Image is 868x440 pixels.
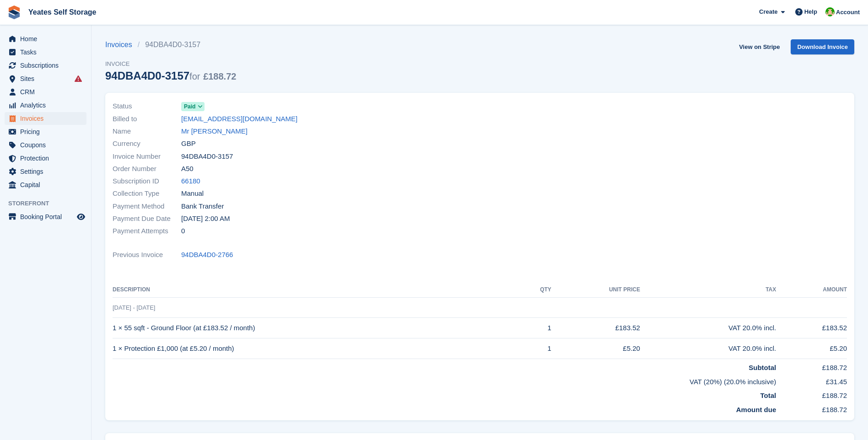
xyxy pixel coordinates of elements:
[20,32,75,45] span: Home
[20,99,75,112] span: Analytics
[105,39,236,50] nav: breadcrumbs
[519,338,551,359] td: 1
[113,304,155,311] span: [DATE] - [DATE]
[113,338,519,359] td: 1 × Protection £1,000 (at £5.20 / month)
[5,178,86,191] a: menu
[749,364,776,371] strong: Subtotal
[736,406,776,413] strong: Amount due
[113,283,519,297] th: Description
[551,283,640,297] th: Unit Price
[5,32,86,45] a: menu
[5,72,86,85] a: menu
[759,7,777,16] span: Create
[20,59,75,72] span: Subscriptions
[776,283,847,297] th: Amount
[113,164,181,174] span: Order Number
[20,72,75,85] span: Sites
[181,164,194,174] span: A50
[181,214,230,224] time: 2025-10-03 01:00:00 UTC
[181,101,205,112] a: Paid
[113,373,776,387] td: VAT (20%) (20.0% inclusive)
[113,151,181,162] span: Invoice Number
[20,165,75,178] span: Settings
[776,373,847,387] td: £31.45
[640,283,776,297] th: Tax
[20,139,75,151] span: Coupons
[5,125,86,138] a: menu
[791,39,854,54] a: Download Invoice
[20,210,75,223] span: Booking Portal
[5,139,86,151] a: menu
[804,7,817,16] span: Help
[181,226,185,236] span: 0
[113,176,181,187] span: Subscription ID
[189,71,200,81] span: for
[640,323,776,333] div: VAT 20.0% incl.
[8,199,91,208] span: Storefront
[105,70,236,82] div: 94DBA4D0-3157
[5,112,86,125] a: menu
[735,39,783,54] a: View on Stripe
[113,126,181,137] span: Name
[181,139,196,149] span: GBP
[640,343,776,354] div: VAT 20.0% incl.
[181,114,297,124] a: [EMAIL_ADDRESS][DOMAIN_NAME]
[181,188,204,199] span: Manual
[519,283,551,297] th: QTY
[181,126,248,137] a: Mr [PERSON_NAME]
[20,112,75,125] span: Invoices
[75,75,82,82] i: Smart entry sync failures have occurred
[105,59,236,69] span: Invoice
[551,338,640,359] td: £5.20
[181,151,233,162] span: 94DBA4D0-3157
[113,188,181,199] span: Collection Type
[184,102,195,111] span: Paid
[776,359,847,373] td: £188.72
[75,211,86,222] a: Preview store
[203,71,236,81] span: £188.72
[113,114,181,124] span: Billed to
[760,392,776,399] strong: Total
[105,39,138,50] a: Invoices
[113,201,181,212] span: Payment Method
[5,86,86,98] a: menu
[113,214,181,224] span: Payment Due Date
[551,318,640,338] td: £183.52
[20,46,75,59] span: Tasks
[25,5,100,20] a: Yeates Self Storage
[113,226,181,236] span: Payment Attempts
[7,5,21,19] img: stora-icon-8386f47178a22dfd0bd8f6a31ec36ba5ce8667c1dd55bd0f319d3a0aa187defe.svg
[20,152,75,165] span: Protection
[836,8,860,17] span: Account
[20,178,75,191] span: Capital
[5,99,86,112] a: menu
[5,152,86,165] a: menu
[776,387,847,401] td: £188.72
[20,125,75,138] span: Pricing
[113,139,181,149] span: Currency
[113,101,181,112] span: Status
[776,401,847,415] td: £188.72
[181,201,224,212] span: Bank Transfer
[519,318,551,338] td: 1
[5,46,86,59] a: menu
[776,338,847,359] td: £5.20
[113,318,519,338] td: 1 × 55 sqft - Ground Floor (at £183.52 / month)
[5,210,86,223] a: menu
[113,250,181,260] span: Previous Invoice
[776,318,847,338] td: £183.52
[5,59,86,72] a: menu
[825,7,835,16] img: Angela Field
[181,176,200,187] a: 66180
[5,165,86,178] a: menu
[20,86,75,98] span: CRM
[181,250,233,260] a: 94DBA4D0-2766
